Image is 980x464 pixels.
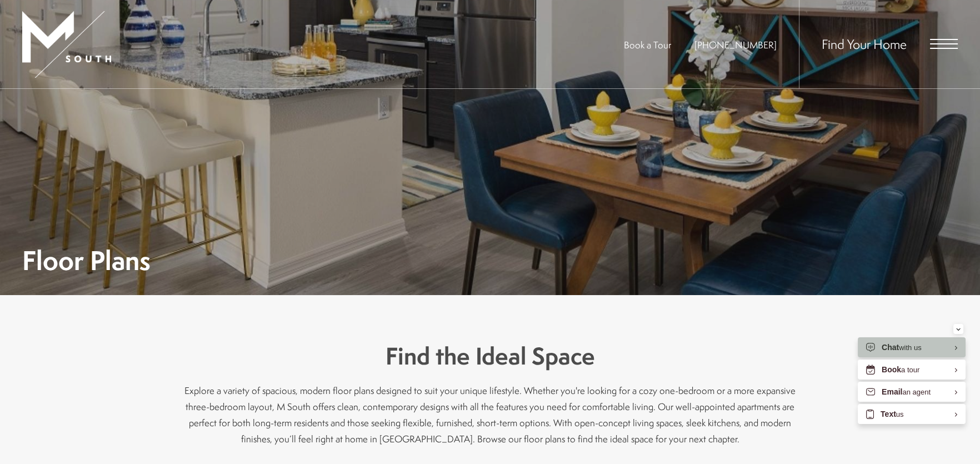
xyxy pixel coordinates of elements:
button: Open Menu [930,39,958,49]
img: MSouth [22,11,111,78]
a: Book a Tour [624,38,671,51]
h3: Find the Ideal Space [184,340,796,373]
span: [PHONE_NUMBER] [694,38,777,51]
a: Find Your Home [822,35,907,53]
h1: Floor Plans [22,248,151,273]
p: Explore a variety of spacious, modern floor plans designed to suit your unique lifestyle. Whether... [184,382,796,447]
a: Call Us at 813-570-8014 [694,38,777,51]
